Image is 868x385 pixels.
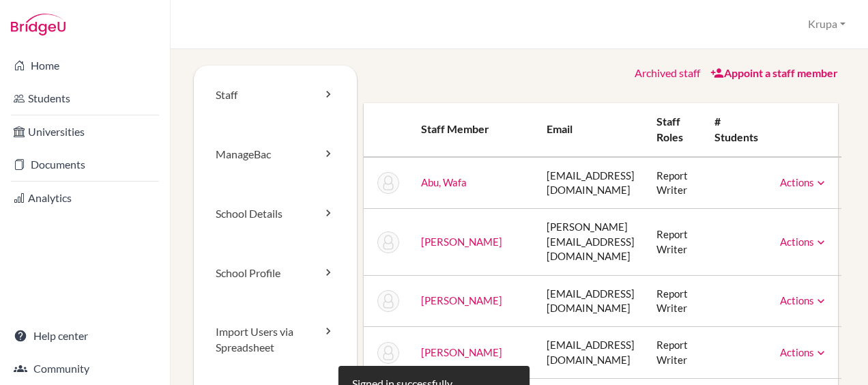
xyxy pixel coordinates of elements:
[194,184,357,244] a: School Details
[421,176,467,188] a: Abu, Wafa
[194,66,357,125] a: Staff
[3,52,167,79] a: Home
[3,85,167,112] a: Students
[646,275,704,327] td: Report Writer
[710,66,838,79] a: Appoint a staff member
[780,236,828,248] a: Actions
[536,275,646,327] td: [EMAIL_ADDRESS][DOMAIN_NAME]
[780,294,828,306] a: Actions
[646,103,704,157] th: Staff roles
[635,66,700,79] a: Archived staff
[410,103,536,157] th: Staff member
[780,176,828,188] a: Actions
[3,118,167,145] a: Universities
[802,12,852,37] button: Krupa
[194,125,357,184] a: ManageBac
[780,346,828,358] a: Actions
[646,327,704,379] td: Report Writer
[11,14,66,35] img: Bridge-U
[421,346,502,358] a: [PERSON_NAME]
[536,103,646,157] th: Email
[377,342,399,364] img: Niamh Byrnes
[3,151,167,178] a: Documents
[377,290,399,312] img: Hitesh Bhagat
[377,231,399,253] img: Farah Ardakani
[421,236,502,248] a: [PERSON_NAME]
[646,157,704,209] td: Report Writer
[536,209,646,275] td: [PERSON_NAME][EMAIL_ADDRESS][DOMAIN_NAME]
[536,157,646,209] td: [EMAIL_ADDRESS][DOMAIN_NAME]
[377,172,399,194] img: Wafa Abu
[421,294,502,306] a: [PERSON_NAME]
[704,103,769,157] th: # students
[3,322,167,350] a: Help center
[3,184,167,212] a: Analytics
[536,327,646,379] td: [EMAIL_ADDRESS][DOMAIN_NAME]
[646,209,704,275] td: Report Writer
[3,355,167,382] a: Community
[194,302,357,377] a: Import Users via Spreadsheet
[194,244,357,303] a: School Profile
